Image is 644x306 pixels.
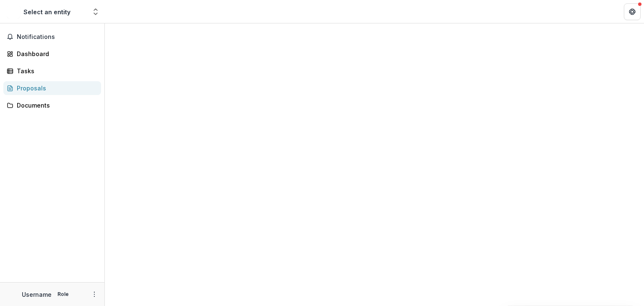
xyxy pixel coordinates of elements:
[3,64,101,78] a: Tasks
[624,3,641,20] button: Get Help
[90,3,101,20] button: Open entity switcher
[22,290,52,299] p: Username
[3,30,101,44] button: Notifications
[17,101,94,110] div: Documents
[89,289,99,299] button: More
[17,84,94,93] div: Proposals
[55,291,71,298] p: Role
[3,98,101,112] a: Documents
[23,8,70,16] div: Select an entity
[3,81,101,95] a: Proposals
[17,67,94,75] div: Tasks
[3,47,101,61] a: Dashboard
[17,49,94,58] div: Dashboard
[17,33,98,41] span: Notifications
